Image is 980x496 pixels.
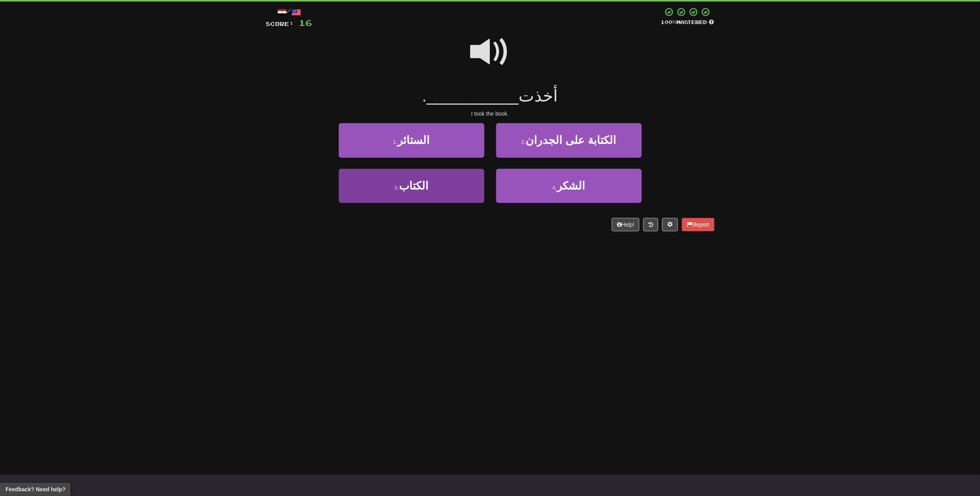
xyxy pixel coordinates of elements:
span: 100 % [661,19,677,25]
button: 3.الكتاب [339,169,484,203]
small: 4 . [552,184,557,191]
button: 2.الكتابة على الجدران [496,123,642,157]
span: الستائر [397,134,430,146]
button: 1.الستائر [339,123,484,157]
div: Mastered [661,19,714,26]
button: Report [682,218,714,231]
button: Help! [612,218,640,231]
span: 16 [299,18,312,28]
div: I took the book. [266,110,714,118]
span: الشكر [557,180,585,192]
span: الكتابة على الجدران [526,134,616,146]
span: أخذت [519,87,558,105]
span: . [422,87,427,105]
small: 2 . [521,139,526,145]
small: 1 . [393,139,398,145]
small: 3 . [394,184,399,191]
button: Round history (alt+y) [643,218,658,231]
span: Open feedback widget [6,485,65,493]
span: __________ [427,87,519,105]
button: 4.الشكر [496,169,642,203]
span: Score: [266,20,294,27]
div: / [266,7,312,17]
span: الكتاب [399,180,428,192]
